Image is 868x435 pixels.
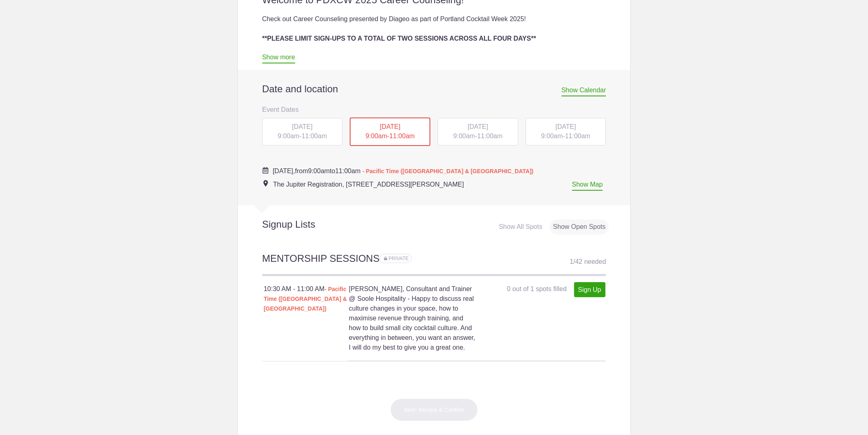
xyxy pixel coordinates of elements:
[468,123,488,130] span: [DATE]
[565,133,590,139] span: 11:00am
[574,282,605,297] a: Sign Up
[349,284,477,352] h4: [PERSON_NAME], Consultant and Trainer @ Soole Hospitality - Happy to discuss real culture changes...
[366,133,387,139] span: 9:00am
[362,168,533,174] span: - Pacific Time ([GEOGRAPHIC_DATA] & [GEOGRAPHIC_DATA])
[507,285,567,292] span: 0 out of 1 spots filled
[292,123,312,130] span: [DATE]
[302,133,327,139] span: 11:00am
[264,284,349,313] div: 10:30 AM - 11:00 AM
[308,167,329,174] span: 9:00am
[384,256,409,261] span: Sign ups for this sign up list are private. Your sign up will be visible only to you and the even...
[384,257,387,260] img: Lock
[453,133,475,139] span: 9:00am
[555,123,576,130] span: [DATE]
[541,133,563,139] span: 9:00am
[238,218,369,231] h2: Signup Lists
[262,118,343,146] div: -
[335,167,360,174] span: 11:00am
[561,87,606,96] span: Show Calendar
[350,117,430,146] div: -
[526,118,606,146] div: -
[477,133,502,139] span: 11:00am
[572,181,603,191] a: Show Map
[570,256,606,268] div: 1 42 needed
[525,117,607,146] button: [DATE] 9:00am-11:00am
[262,252,606,275] h2: MENTORSHIP SESSIONS
[389,133,414,139] span: 11:00am
[262,167,269,174] img: Cal purple
[262,43,606,63] div: We are trying to accommodate as many folks as possible to get the opportunity to connect with a m...
[262,103,606,115] h3: Event Dates
[390,398,478,421] button: Next: Review & Confirm
[380,123,400,130] span: [DATE]
[388,256,409,261] span: PRIVATE
[262,83,606,95] h2: Date and location
[273,167,534,174] span: from to
[264,286,347,312] span: - Pacific Time ([GEOGRAPHIC_DATA] & [GEOGRAPHIC_DATA])
[349,117,431,146] button: [DATE] 9:00am-11:00am
[273,167,295,174] span: [DATE],
[262,14,606,24] div: Check out Career Counseling presented by Diageo as part of Portland Cocktail Week 2025!
[495,220,546,235] div: Show All Spots
[438,118,518,146] div: -
[262,117,343,146] button: [DATE] 9:00am-11:00am
[273,181,464,188] span: The Jupiter Registration, [STREET_ADDRESS][PERSON_NAME]
[573,258,575,265] span: /
[437,117,519,146] button: [DATE] 9:00am-11:00am
[262,35,536,42] strong: **PLEASE LIMIT SIGN-UPS TO A TOTAL OF TWO SESSIONS ACROSS ALL FOUR DAYS**
[278,133,299,139] span: 9:00am
[263,180,268,187] img: Event location
[550,220,609,235] div: Show Open Spots
[262,54,295,63] a: Show more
